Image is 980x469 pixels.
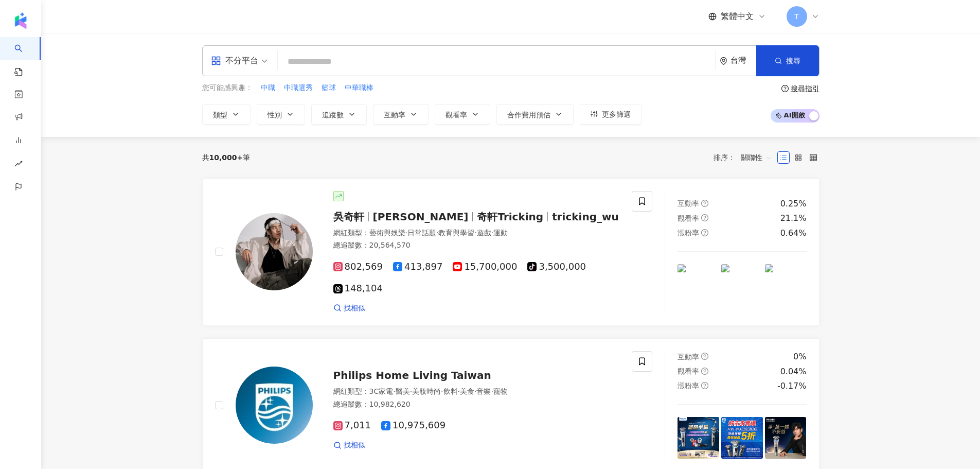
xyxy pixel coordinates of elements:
span: 性別 [268,111,282,119]
span: question-circle [701,200,708,207]
img: KOL Avatar [236,213,313,290]
span: 802,569 [333,262,383,272]
div: 總追蹤數 ： 20,564,570 [333,240,620,251]
img: logo icon [12,12,29,29]
span: 更多篩選 [602,110,631,118]
span: 日常話題 [407,229,436,237]
a: 找相似 [333,303,365,314]
span: 運動 [493,229,508,237]
div: 0% [793,351,806,362]
span: · [405,229,407,237]
span: 美妝時尚 [412,387,441,395]
span: appstore [211,56,221,66]
a: search [14,37,35,77]
span: · [436,229,438,237]
span: 合作費用預估 [507,111,550,119]
span: 3C家電 [369,387,394,395]
div: 共 筆 [202,153,251,162]
div: 不分平台 [211,53,258,69]
span: T [794,11,799,22]
div: 21.1% [780,213,807,224]
a: 找相似 [333,440,365,450]
span: · [491,387,493,395]
div: 搜尋指引 [791,84,819,93]
span: 互動率 [384,111,405,119]
button: 合作費用預估 [496,104,574,125]
span: 搜尋 [786,57,800,65]
span: 美食 [460,387,474,395]
span: · [393,387,395,395]
span: question-circle [701,368,708,375]
span: 追蹤數 [322,111,344,119]
span: 漲粉率 [678,381,699,390]
span: 互動率 [678,199,699,207]
span: · [458,387,460,395]
div: 總追蹤數 ： 10,982,620 [333,399,620,410]
span: 繁體中文 [721,11,754,22]
span: 中職選秀 [284,83,313,93]
span: 類型 [213,111,227,119]
img: post-image [765,417,807,459]
div: 網紅類型 ： [333,228,620,238]
span: · [410,387,412,395]
span: tricking_wu [552,211,619,223]
button: 籃球 [321,82,336,94]
span: rise [14,153,23,177]
div: 網紅類型 ： [333,387,620,397]
img: post-image [721,264,763,306]
img: post-image [678,417,719,459]
span: 音樂 [476,387,491,395]
span: question-circle [701,229,708,236]
span: 找相似 [344,303,365,314]
span: environment [720,57,727,65]
span: 關聯性 [741,149,772,166]
span: question-circle [701,214,708,221]
span: · [491,229,493,237]
div: 台灣 [730,56,756,65]
div: 排序： [714,149,777,166]
span: 中職 [261,83,275,93]
span: [PERSON_NAME] [373,211,469,223]
span: 籃球 [322,83,336,93]
span: 中華職棒 [345,83,373,93]
span: 奇軒Tricking [477,211,543,223]
span: · [474,387,476,395]
span: 醫美 [396,387,410,395]
img: post-image [721,417,763,459]
span: question-circle [701,353,708,360]
div: 0.25% [780,198,807,210]
span: 3,500,000 [527,262,586,272]
span: 7,011 [333,420,371,431]
button: 追蹤數 [311,104,367,125]
span: 找相似 [344,440,365,450]
span: 觀看率 [446,111,467,119]
span: 您可能感興趣： [202,83,253,93]
span: question-circle [701,382,708,389]
span: 漲粉率 [678,229,699,237]
img: KOL Avatar [236,367,313,444]
span: Philips Home Living Taiwan [333,369,491,381]
span: 藝術與娛樂 [369,229,405,237]
div: -0.17% [777,380,807,392]
img: post-image [765,264,807,306]
span: 10,000+ [209,153,243,162]
span: · [441,387,443,395]
button: 類型 [202,104,251,125]
button: 性別 [257,104,305,125]
span: 觀看率 [678,214,699,222]
span: · [474,229,476,237]
button: 互動率 [373,104,429,125]
button: 中華職棒 [344,82,374,94]
span: 觀看率 [678,367,699,375]
span: question-circle [781,85,789,92]
span: 寵物 [493,387,508,395]
div: 0.64% [780,228,807,239]
span: 10,975,609 [381,420,446,431]
span: 飲料 [443,387,458,395]
span: 遊戲 [477,229,491,237]
span: 413,897 [393,262,442,272]
button: 中職選秀 [283,82,313,94]
button: 搜尋 [756,45,819,76]
button: 更多篩選 [580,104,642,125]
span: 148,104 [333,283,383,294]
